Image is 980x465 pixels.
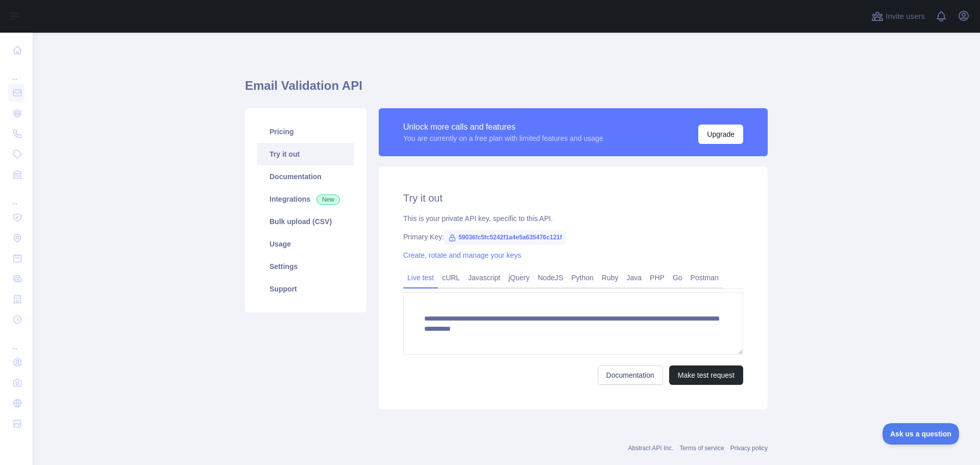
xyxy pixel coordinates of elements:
[403,191,743,205] h2: Try it out
[628,445,674,452] a: Abstract API Inc.
[679,445,724,452] a: Terms of service
[257,210,354,233] a: Bulk upload (CSV)
[257,255,354,278] a: Settings
[567,270,598,286] a: Python
[598,365,663,385] a: Documentation
[504,270,533,286] a: jQuery
[8,186,24,206] div: ...
[886,11,925,22] span: Invite users
[403,121,603,133] div: Unlock more calls and features
[8,331,24,351] div: ...
[257,278,354,300] a: Support
[257,233,354,255] a: Usage
[698,125,743,144] button: Upgrade
[883,423,960,445] iframe: Toggle Customer Support
[403,133,603,143] div: You are currently on a free plan with limited features and usage
[403,251,521,259] a: Create, rotate and manage your keys
[403,213,743,224] div: This is your private API key, specific to this API.
[869,8,927,25] button: Invite users
[257,188,354,210] a: Integrations New
[646,270,669,286] a: PHP
[598,270,623,286] a: Ruby
[403,232,743,242] div: Primary Key:
[257,143,354,165] a: Try it out
[444,230,566,245] span: 59036fc5fc5242f1a4e5a635476c121f
[623,270,646,286] a: Java
[403,270,438,286] a: Live test
[245,78,768,102] h1: Email Validation API
[257,165,354,188] a: Documentation
[438,270,464,286] a: cURL
[669,270,687,286] a: Go
[669,365,743,385] button: Make test request
[316,194,340,205] span: New
[257,120,354,143] a: Pricing
[8,61,24,82] div: ...
[730,445,768,452] a: Privacy policy
[533,270,567,286] a: NodeJS
[687,270,723,286] a: Postman
[464,270,504,286] a: Javascript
